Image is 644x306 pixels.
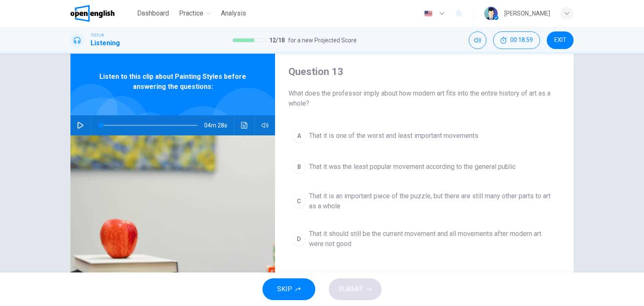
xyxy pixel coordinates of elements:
[423,10,434,17] img: en
[98,72,248,92] span: Listen to this clip about Painting Styles before answering the questions:
[134,6,172,21] button: Dashboard
[269,35,285,45] span: 12 / 18
[238,115,251,135] button: Click to see the audio transcription
[510,37,533,44] span: 00:18:59
[137,8,169,18] span: Dashboard
[309,191,556,211] span: That it is an important piece of the puzzle, but there are still many other parts to art as a whole
[70,5,134,22] a: OpenEnglish logo
[176,6,214,21] button: Practice
[493,31,540,49] div: Hide
[504,8,550,18] div: [PERSON_NAME]
[288,65,560,78] h4: Question 13
[277,283,292,295] span: SKIP
[309,131,478,141] span: That it is one of the worst and least important movements
[292,160,306,174] div: B
[292,232,306,246] div: D
[547,31,574,49] button: EXIT
[179,8,203,18] span: Practice
[309,162,516,172] span: That it was the least popular movement according to the general public
[91,38,120,48] h1: Listening
[288,225,560,253] button: DThat it should still be the current movement and all movements after modern art were not good
[204,115,234,135] span: 04m 28s
[288,125,560,146] button: AThat it is one of the worst and least important movements
[493,31,540,49] button: 00:18:59
[288,156,560,177] button: BThat it was the least popular movement according to the general public
[292,129,306,143] div: A
[484,7,498,20] img: Profile picture
[554,37,566,44] span: EXIT
[262,278,315,300] button: SKIP
[70,5,114,22] img: OpenEnglish logo
[288,35,357,45] span: for a new Projected Score
[309,229,556,249] span: That it should still be the current movement and all movements after modern art were not good
[288,88,560,109] span: What does the professor imply about how modern art fits into the entire history of art as a whole?
[292,194,306,208] div: C
[91,32,104,38] span: TOEFL®
[221,8,246,18] span: Analysis
[469,31,486,49] div: Mute
[288,187,560,215] button: CThat it is an important piece of the puzzle, but there are still many other parts to art as a whole
[218,6,249,21] button: Analysis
